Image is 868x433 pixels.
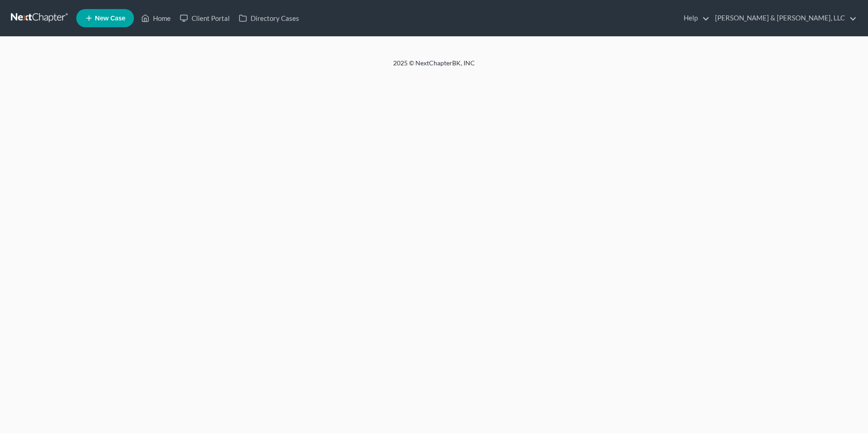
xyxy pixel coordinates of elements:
a: Directory Cases [234,10,304,26]
a: Help [679,10,710,26]
a: Client Portal [175,10,234,26]
a: [PERSON_NAME] & [PERSON_NAME], LLC [710,10,857,26]
div: 2025 © NextChapterBK, INC [175,59,693,75]
a: Home [137,10,175,26]
new-legal-case-button: New Case [76,9,134,27]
